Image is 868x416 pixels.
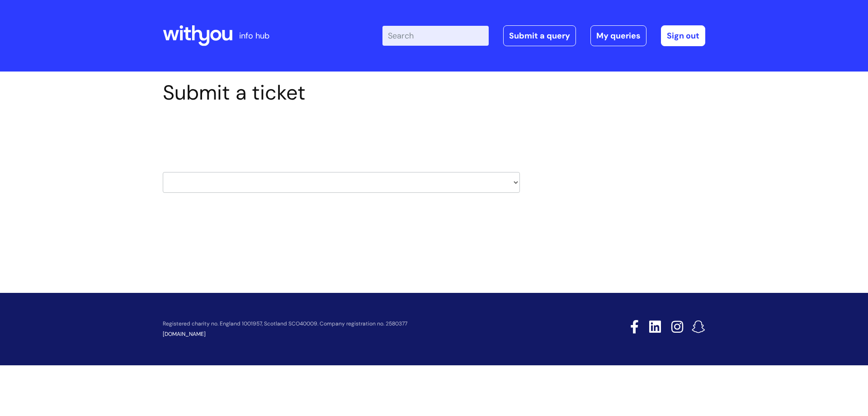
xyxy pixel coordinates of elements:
[163,321,566,327] p: Registered charity no. England 1001957, Scotland SCO40009. Company registration no. 2580377
[239,29,269,43] p: info hub
[163,126,520,143] h2: Select issue type
[163,81,520,105] h1: Submit a ticket
[590,25,646,46] a: My queries
[661,25,705,46] a: Sign out
[382,26,489,46] input: Search
[382,25,705,46] div: | -
[503,25,576,46] a: Submit a query
[163,330,206,338] a: [DOMAIN_NAME]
